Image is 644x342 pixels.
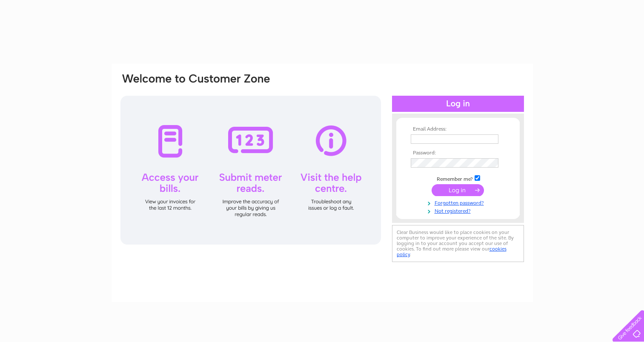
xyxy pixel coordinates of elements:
td: Remember me? [409,174,507,182]
th: Email Address: [409,126,507,132]
th: Password: [409,150,507,156]
input: Submit [432,184,484,196]
a: Not registered? [411,206,507,214]
img: npw-badge-icon-locked.svg [488,136,495,142]
a: Forgotten password? [411,198,507,206]
div: Clear Business would like to place cookies on your computer to improve your experience of the sit... [392,225,524,262]
img: npw-badge-icon-locked.svg [488,160,495,166]
a: cookies policy [397,246,507,257]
